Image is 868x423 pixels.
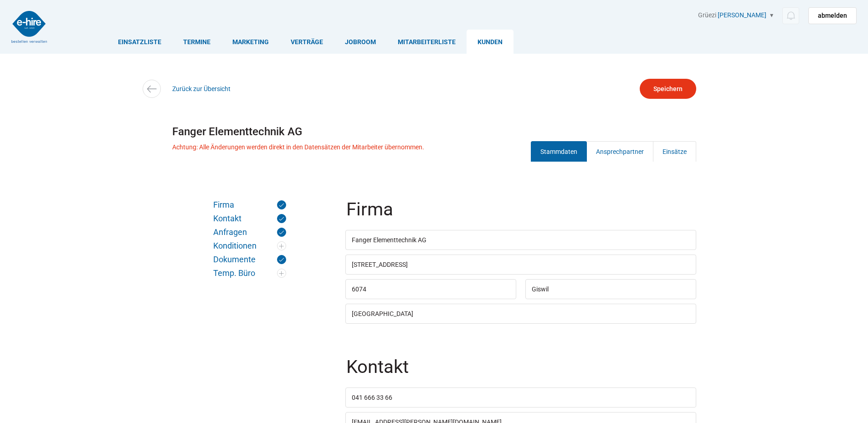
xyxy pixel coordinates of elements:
[525,279,696,299] input: Ort
[345,387,696,408] input: Telefon
[145,82,158,96] img: icon-arrow-left.svg
[221,30,280,54] a: Marketing
[808,7,857,24] a: abmelden
[213,214,286,223] a: Kontakt
[653,141,696,162] a: Einsätze
[172,122,696,141] h1: Fanger Elementtechnik AG
[345,200,698,230] legend: Firma
[345,304,696,324] input: Land
[334,30,387,54] a: Jobroom
[172,85,231,92] a: Zurück zur Übersicht
[345,279,516,299] input: PLZ
[172,143,424,151] p: Achtung: Alle Änderungen werden direkt in den Datensätzen der Mitarbeiter übernommen.
[280,30,334,54] a: Verträge
[213,241,286,250] a: Konditionen
[213,269,286,278] a: Temp. Büro
[172,30,221,54] a: Termine
[345,230,696,250] input: Firmenname
[698,11,857,24] div: Grüezi
[387,30,467,54] a: Mitarbeiterliste
[11,11,47,43] img: logo2.png
[213,255,286,264] a: Dokumente
[107,30,172,54] a: Einsatzliste
[345,255,696,275] input: Strasse
[213,200,286,209] a: Firma
[586,141,653,162] a: Ansprechpartner
[785,10,796,21] img: icon-notification.svg
[640,79,696,99] input: Speichern
[718,11,766,19] a: [PERSON_NAME]
[345,358,698,387] legend: Kontakt
[467,30,514,54] a: Kunden
[531,141,587,162] a: Stammdaten
[213,228,286,237] a: Anfragen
